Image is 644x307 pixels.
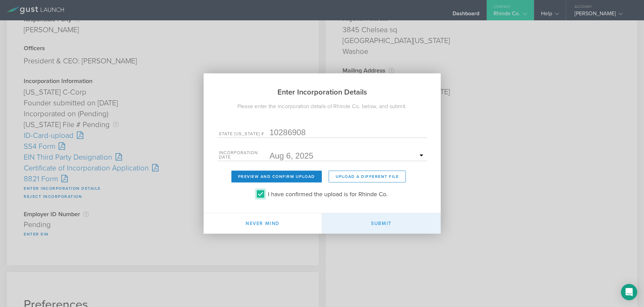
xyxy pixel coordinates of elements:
[204,213,322,234] button: Never mind
[621,284,637,300] div: Open Intercom Messenger
[329,171,406,183] button: Upload a different File
[268,189,388,199] label: I have confirmed the upload is for Rhinde Co.
[322,213,441,234] button: Submit
[204,74,441,102] h2: Enter Incorporation Details
[270,151,425,161] input: Required
[204,102,441,110] div: Please enter the incorporation details of Rhinde Co. below, and submit.
[219,132,270,138] label: State [US_STATE] #
[270,127,425,138] input: Required
[231,171,322,183] button: Preview and Confirm Upload
[219,151,270,161] label: Incorporation Date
